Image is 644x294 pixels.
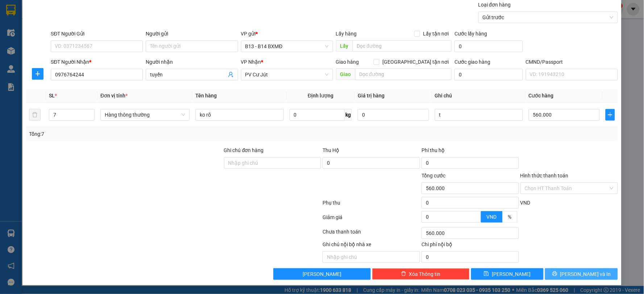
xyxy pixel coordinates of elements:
[322,199,421,211] div: Phụ thu
[432,89,526,103] th: Ghi chú
[435,109,523,121] input: Ghi Chú
[323,240,420,251] div: Ghi chú nội bộ nhà xe
[552,271,557,277] span: printer
[372,268,470,280] button: deleteXóa Thông tin
[224,157,321,169] input: Ghi chú đơn hàng
[355,68,452,80] input: Dọc đường
[308,93,333,98] span: Định lượng
[336,68,355,80] span: Giao
[322,213,421,226] div: Giảm giá
[195,109,284,121] input: VD: Bàn, Ghế
[32,71,43,77] span: plus
[65,27,102,33] span: B131410250669
[492,270,531,278] span: [PERSON_NAME]
[245,69,329,80] span: PV Cư Jút
[195,93,217,98] span: Tên hàng
[105,109,185,120] span: Hàng thông thường
[606,109,615,121] button: plus
[336,40,353,52] span: Lấy
[353,40,452,52] input: Dọc đường
[358,93,385,98] span: Giá trị hàng
[454,41,523,52] input: Cước lấy hàng
[454,31,487,37] label: Cước lấy hàng
[560,270,611,278] span: [PERSON_NAME] và In
[7,50,15,61] span: Nơi gửi:
[29,130,249,138] div: Tổng: 7
[32,68,43,80] button: plus
[19,12,59,39] strong: CÔNG TY TNHH [GEOGRAPHIC_DATA] 214 QL13 - P.26 - Q.BÌNH THẠNH - TP HCM 1900888606
[51,58,143,66] div: SĐT Người Nhận
[73,51,94,55] span: PV Đắk Song
[401,271,406,277] span: delete
[322,228,421,240] div: Chưa thanh toán
[454,59,490,65] label: Cước giao hàng
[471,268,544,280] button: save[PERSON_NAME]
[358,109,429,121] input: 0
[484,271,489,277] span: save
[520,200,531,206] span: VND
[228,72,234,77] span: user-add
[224,147,264,153] label: Ghi chú đơn hàng
[25,43,84,49] strong: BIÊN NHẬN GỬI HÀNG HOÁ
[420,30,452,38] span: Lấy tận nơi
[55,50,67,61] span: Nơi nhận:
[245,41,329,52] span: B13 - B14 BXMĐ
[487,214,497,220] span: VND
[273,268,371,280] button: [PERSON_NAME]
[379,58,452,66] span: [GEOGRAPHIC_DATA] tận nơi
[146,58,238,66] div: Người nhận
[483,12,614,23] span: Gửi trước
[529,93,554,98] span: Cước hàng
[29,109,41,121] button: delete
[323,147,339,153] span: Thu Hộ
[7,16,17,34] img: logo
[421,173,445,178] span: Tổng cước
[100,93,128,98] span: Đơn vị tính
[606,112,614,118] span: plus
[323,251,420,263] input: Nhập ghi chú
[526,58,618,66] div: CMND/Passport
[520,173,569,178] label: Hình thức thanh toán
[51,30,143,38] div: SĐT Người Gửi
[409,270,441,278] span: Xóa Thông tin
[508,214,512,220] span: %
[336,31,357,37] span: Lấy hàng
[303,270,341,278] span: [PERSON_NAME]
[49,93,55,98] span: SL
[545,268,618,280] button: printer[PERSON_NAME] và In
[478,2,511,8] label: Loại đơn hàng
[146,30,238,38] div: Người gửi
[345,109,352,121] span: kg
[421,146,519,157] div: Phí thu hộ
[421,240,519,251] div: Chi phí nội bộ
[336,59,359,65] span: Giao hàng
[454,69,523,80] input: Cước giao hàng
[241,59,261,65] span: VP Nhận
[69,33,102,38] span: 09:53:47 [DATE]
[241,30,333,38] div: VP gửi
